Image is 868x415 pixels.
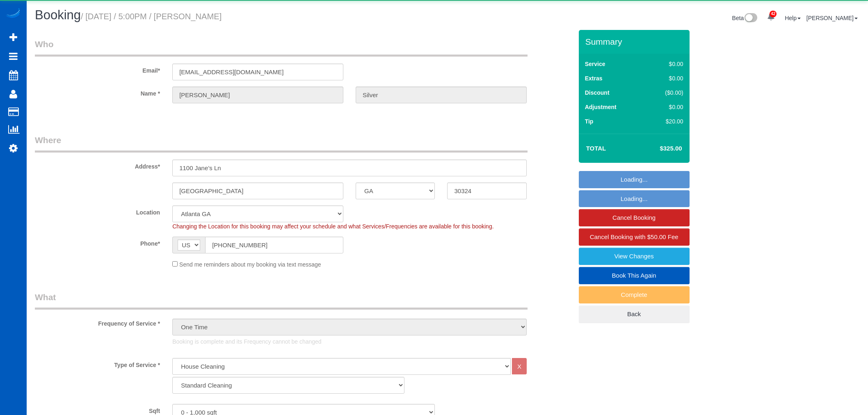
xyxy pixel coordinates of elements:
[648,74,683,82] div: $0.00
[648,89,683,97] div: ($0.00)
[579,267,690,284] a: Book This Again
[29,205,166,217] label: Location
[5,8,21,20] img: Automaid Logo
[744,13,757,24] img: New interface
[648,117,683,125] div: $20.00
[590,233,678,240] span: Cancel Booking with $50.00 Fee
[806,15,858,21] a: [PERSON_NAME]
[35,134,528,153] legend: Where
[785,15,801,21] a: Help
[81,12,222,21] small: / [DATE] / 5:00PM / [PERSON_NAME]
[585,89,610,97] label: Discount
[29,237,166,248] label: Phone*
[579,306,690,323] a: Back
[579,209,690,226] a: Cancel Booking
[585,103,617,111] label: Adjustment
[585,74,603,82] label: Extras
[29,87,166,98] label: Name *
[579,248,690,265] a: View Changes
[732,15,758,21] a: Beta
[172,87,343,103] input: First Name*
[585,60,605,68] label: Service
[770,11,777,17] span: 42
[648,103,683,111] div: $0.00
[172,223,493,230] span: Changing the Location for this booking may affect your schedule and what Services/Frequencies are...
[356,87,527,103] input: Last Name*
[586,145,606,152] strong: Total
[29,64,166,75] label: Email*
[29,358,166,369] label: Type of Service *
[763,8,779,26] a: 42
[205,237,343,253] input: Phone*
[585,117,594,125] label: Tip
[29,160,166,171] label: Address*
[172,337,527,346] p: Booking is complete and its Frequency cannot be changed
[585,37,685,46] h3: Summary
[579,228,690,246] a: Cancel Booking with $50.00 Fee
[35,8,81,22] span: Booking
[172,64,343,80] input: Email*
[179,261,321,268] span: Send me reminders about my booking via text message
[447,182,526,199] input: Zip Code*
[648,60,683,68] div: $0.00
[172,182,343,199] input: City*
[29,317,166,328] label: Frequency of Service *
[29,404,166,415] label: Sqft
[35,38,528,57] legend: Who
[35,291,528,310] legend: What
[635,145,682,152] h4: $325.00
